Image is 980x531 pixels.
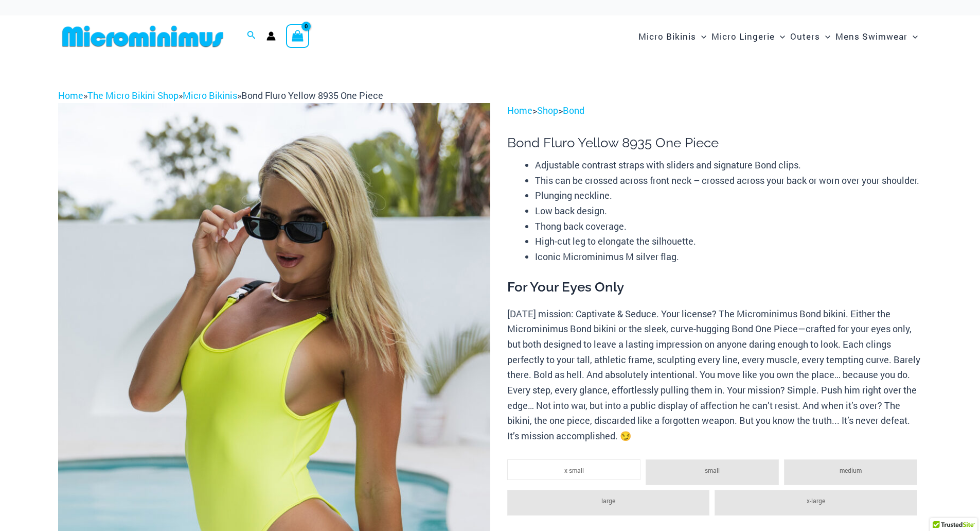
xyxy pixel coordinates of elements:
li: medium [784,459,917,485]
a: Micro LingerieMenu ToggleMenu Toggle [709,21,788,52]
a: Search icon link [247,29,256,43]
li: x-large [715,490,917,516]
li: Plunging neckline. [535,188,922,203]
span: Mens Swimwear [835,23,907,49]
a: The Micro Bikini Shop [87,89,179,101]
span: Menu Toggle [820,23,830,49]
h1: Bond Fluro Yellow 8935 One Piece [507,135,922,151]
span: small [705,466,720,474]
a: Bond [563,104,584,116]
a: OutersMenu ToggleMenu Toggle [788,21,833,52]
span: Outers [790,23,820,49]
span: Micro Lingerie [711,23,775,49]
span: Menu Toggle [775,23,785,49]
a: Micro BikinisMenu ToggleMenu Toggle [636,21,709,52]
li: Thong back coverage. [535,219,922,234]
li: small [646,459,779,485]
a: Home [507,104,532,116]
img: MM SHOP LOGO FLAT [58,25,227,48]
li: x-small [507,459,640,480]
li: Adjustable contrast straps with sliders and signature Bond clips. [535,158,922,173]
span: Micro Bikinis [638,23,696,49]
li: Iconic Microminimus M silver flag. [535,249,922,265]
a: Micro Bikinis [183,89,237,101]
li: This can be crossed across front neck – crossed across your back or worn over your shoulder. [535,173,922,189]
li: large [507,490,709,516]
a: Account icon link [266,31,276,41]
p: > > [507,103,922,118]
span: Menu Toggle [696,23,706,49]
span: Menu Toggle [907,23,918,49]
a: Home [58,89,83,101]
li: High-cut leg to elongate the silhouette. [535,234,922,249]
p: [DATE] mission: Captivate & Seduce. Your license? The Microminimus Bond bikini. Either the Microm... [507,306,922,444]
span: x-small [564,466,584,474]
a: View Shopping Cart, empty [286,24,310,48]
li: Low back design. [535,203,922,219]
span: x-large [807,496,825,505]
span: medium [840,466,862,474]
a: Shop [537,104,558,116]
span: Bond Fluro Yellow 8935 One Piece [241,89,383,101]
nav: Site Navigation [634,19,922,54]
span: » » » [58,89,383,101]
h3: For Your Eyes Only [507,279,922,296]
a: Mens SwimwearMenu ToggleMenu Toggle [833,21,920,52]
span: large [601,496,615,505]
